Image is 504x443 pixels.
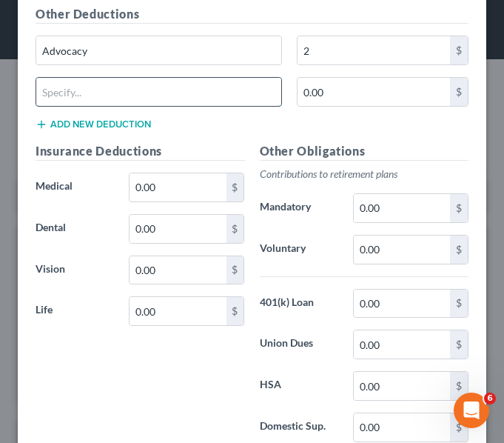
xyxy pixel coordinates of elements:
div: $ [450,36,468,64]
p: Contributions to retirement plans [260,167,469,181]
input: 0.00 [354,290,450,318]
div: $ [450,194,468,222]
input: 0.00 [130,215,226,243]
div: $ [226,173,244,201]
input: 0.00 [130,173,226,201]
input: 0.00 [130,297,226,325]
label: Dental [28,214,121,244]
button: Add new deduction [36,119,151,130]
input: Specify... [36,36,281,64]
input: Specify... [36,78,281,106]
label: Domestic Sup. [252,413,346,442]
label: Vision [28,256,121,285]
input: 0.00 [354,372,450,400]
div: $ [450,78,468,106]
h5: Insurance Deductions [36,142,245,161]
label: Mandatory [252,193,346,223]
input: 0.00 [298,78,450,106]
input: 0.00 [354,194,450,222]
input: 0.00 [354,413,450,442]
label: 401(k) Loan [252,289,346,319]
div: $ [226,297,244,325]
div: $ [450,372,468,400]
div: $ [226,256,244,284]
h5: Other Deductions [36,5,468,24]
label: Voluntary [252,235,346,264]
input: 0.00 [354,236,450,264]
div: $ [450,413,468,442]
input: 0.00 [354,330,450,359]
label: Life [28,296,121,326]
label: HSA [252,371,346,401]
iframe: Intercom live chat [454,393,489,428]
h5: Other Obligations [260,142,469,161]
div: $ [450,290,468,318]
input: 0.00 [130,256,226,284]
span: 6 [484,393,496,404]
input: 0.00 [298,36,450,64]
label: Union Dues [252,330,346,359]
div: $ [450,330,468,359]
label: Medical [28,173,121,202]
div: $ [226,215,244,243]
div: $ [450,236,468,264]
